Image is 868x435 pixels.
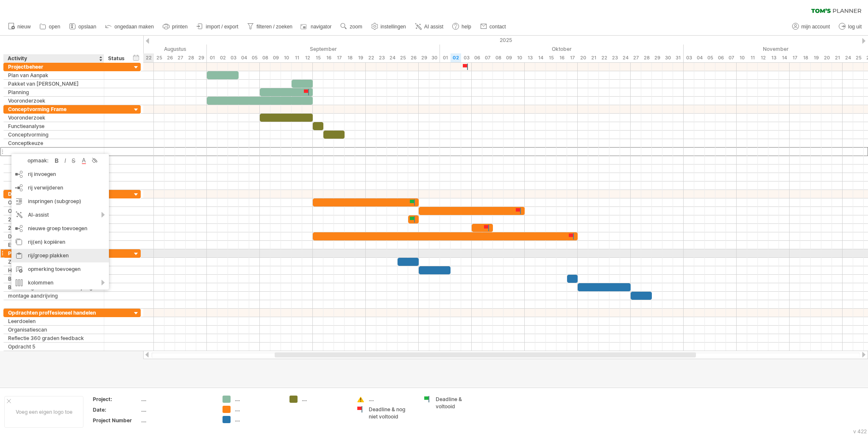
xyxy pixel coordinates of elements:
[652,53,662,62] div: woensdag, 29 Oktober 2025
[217,53,228,62] div: dinsdag, 2 September 2025
[493,53,504,62] div: woensdag, 8 Oktober 2025
[260,53,270,62] div: maandag, 8 September 2025
[172,24,188,30] span: printen
[424,24,443,30] span: AI assist
[11,208,109,222] div: AI-assist
[8,131,100,139] div: Conceptvorming
[8,114,100,122] div: Vooronderzoek
[8,232,100,240] div: Detailontwerp verslag
[843,53,853,62] div: maandag, 24 November 2025
[462,24,471,30] span: help
[143,53,154,62] div: vrijdag, 22 Augustus 2025
[93,406,139,413] div: Date:
[114,24,154,30] span: ongedaan maken
[853,53,864,62] div: dinsdag, 25 November 2025
[93,396,139,403] div: Project:
[461,53,472,62] div: vrijdag, 3 Oktober 2025
[350,24,362,30] span: zoom
[49,24,60,30] span: open
[207,45,440,53] div: September 2025
[302,396,348,403] div: ....
[599,53,609,62] div: woensdag, 22 Oktober 2025
[28,184,63,191] span: rij verwijderen
[355,53,366,62] div: vrijdag, 19 September 2025
[694,53,705,62] div: dinsdag, 4 November 2025
[8,215,100,223] div: 2D tekening frame
[413,21,446,32] a: AI assist
[381,24,406,30] span: instellingen
[154,53,164,62] div: maandag, 25 Augustus 2025
[8,63,100,71] div: Projectbeheer
[8,334,100,342] div: Reflectie 360 graden feedback
[620,53,631,62] div: vrijdag, 24 Oktober 2025
[737,53,747,62] div: maandag, 10 November 2025
[11,276,109,290] div: kolommen
[15,157,53,164] div: opmaak:
[311,24,331,30] span: navigator
[8,198,100,206] div: Ontwerp frame
[514,53,525,62] div: vrijdag, 10 Oktober 2025
[8,105,100,113] div: Conceptvorming Frame
[270,53,281,62] div: dinsdag, 9 September 2025
[334,53,345,62] div: woensdag, 17 September 2025
[451,53,461,62] div: donderdag, 2 Oktober 2025
[546,53,556,62] div: woensdag, 15 Oktober 2025
[8,122,100,130] div: Functieanalyse
[8,88,100,96] div: Planning
[821,53,832,62] div: donderdag, 20 November 2025
[161,21,190,32] a: printen
[482,53,493,62] div: dinsdag, 7 Oktober 2025
[11,167,109,181] div: rij invoegen
[338,21,364,32] a: zoom
[108,54,127,63] div: Status
[207,53,217,62] div: maandag, 1 September 2025
[478,21,509,32] a: contact
[141,396,212,403] div: ....
[8,326,100,334] div: Organisatiescan
[369,21,409,32] a: instellingen
[8,275,100,283] div: Bewerking aluminium plaat
[8,317,100,325] div: Leerdoelen
[8,224,100,232] div: 2D tekening aandrijving
[8,266,100,274] div: Hechten frame
[578,53,588,62] div: maandag, 20 Oktober 2025
[450,21,474,32] a: help
[376,53,387,62] div: dinsdag, 23 September 2025
[37,21,63,32] a: open
[811,53,821,62] div: woensdag, 19 November 2025
[408,53,419,62] div: vrijdag, 26 September 2025
[103,21,156,32] a: ongedaan maken
[8,54,99,63] div: Activity
[801,24,830,30] span: mijn account
[8,283,100,291] div: Bewerking Onderdelen aandrijving
[8,292,100,300] div: montage aandrijving
[790,21,832,32] a: mijn account
[93,417,139,424] div: Project Number
[8,309,100,317] div: Opdrachten proffesioneel handelen
[366,53,376,62] div: maandag, 22 September 2025
[673,53,684,62] div: vrijdag, 31 Oktober 2025
[8,190,100,198] div: Detailontwerp
[715,53,726,62] div: donderdag, 6 November 2025
[8,71,100,79] div: Plan van Aanpak
[17,24,31,30] span: nieuw
[186,53,196,62] div: donderdag, 28 Augustus 2025
[6,21,33,32] a: nieuw
[848,24,862,30] span: log uit
[195,21,241,32] a: import / export
[164,53,175,62] div: dinsdag, 26 Augustus 2025
[758,53,768,62] div: woensdag, 12 November 2025
[8,80,100,88] div: Pakket van [PERSON_NAME]
[641,53,652,62] div: dinsdag, 28 Oktober 2025
[429,53,440,62] div: dinsdag, 30 September 2025
[800,53,811,62] div: dinsdag, 18 November 2025
[609,53,620,62] div: donderdag, 23 Oktober 2025
[853,428,867,435] div: v 422
[779,53,790,62] div: vrijdag, 14 November 2025
[235,416,281,423] div: ....
[556,53,567,62] div: donderdag, 16 Oktober 2025
[387,53,398,62] div: woensdag, 24 September 2025
[245,21,295,32] a: filteren / zoeken
[249,53,260,62] div: vrijdag, 5 September 2025
[8,241,100,249] div: Evaluatie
